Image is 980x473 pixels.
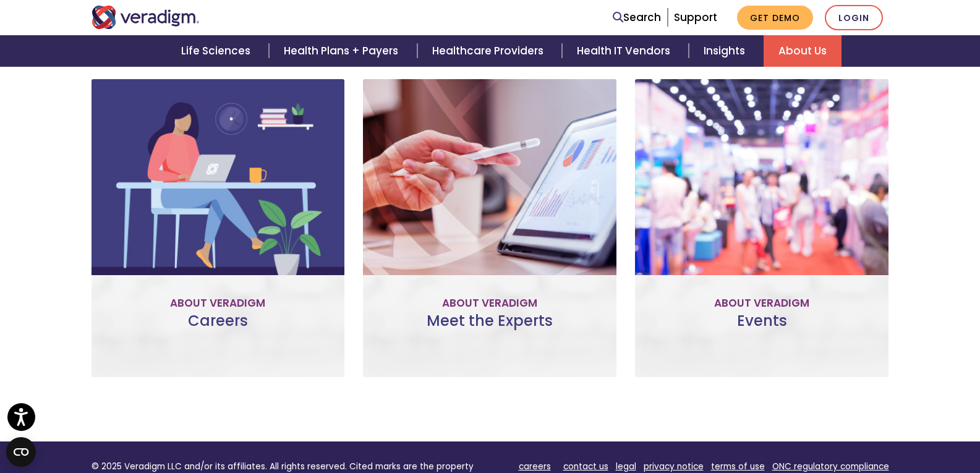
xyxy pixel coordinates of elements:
[764,35,842,67] a: About Us
[101,312,335,348] h3: Careers
[166,35,269,67] a: Life Sciences
[645,295,879,312] p: About Veradigm
[689,35,764,67] a: Insights
[417,35,562,67] a: Healthcare Providers
[562,35,689,67] a: Health IT Vendors
[373,295,607,312] p: About Veradigm
[269,35,417,67] a: Health Plans + Payers
[563,461,608,472] a: contact us
[645,312,879,348] h3: Events
[825,5,883,30] a: Login
[644,461,704,472] a: privacy notice
[674,10,717,25] a: Support
[101,295,335,312] p: About Veradigm
[373,312,607,348] h3: Meet the Experts
[772,461,889,472] a: ONC regulatory compliance
[616,461,636,472] a: legal
[711,461,765,472] a: terms of use
[519,461,551,472] a: careers
[6,437,36,467] button: Open CMP widget
[737,6,813,30] a: Get Demo
[613,9,661,26] a: Search
[92,6,200,29] img: Veradigm logo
